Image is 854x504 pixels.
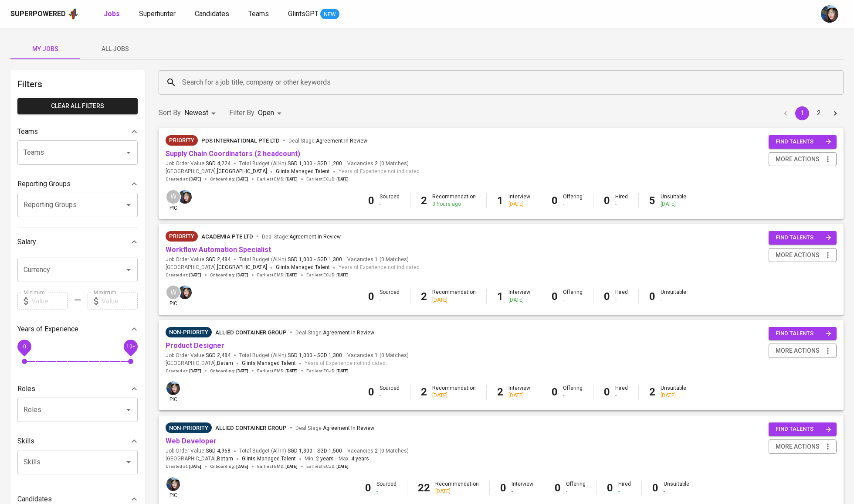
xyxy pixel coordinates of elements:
[776,441,820,452] span: more actions
[166,272,201,278] span: Created at :
[288,138,367,144] span: Deal Stage :
[166,463,201,470] span: Created at :
[376,488,396,495] div: -
[316,456,334,462] span: 2 years
[239,447,342,455] span: Total Budget (All-In)
[615,392,628,399] div: -
[821,5,838,23] img: diazagista@glints.com
[769,152,837,167] button: more actions
[664,480,689,495] div: Unsuitable
[508,385,530,399] div: Interview
[23,343,26,349] span: 0
[178,286,192,299] img: diazagista@glints.com
[166,232,198,241] span: Priority
[236,463,248,470] span: [DATE]
[201,233,253,240] span: Academia Pte Ltd
[347,160,409,167] span: Vacancies ( 0 Matches )
[17,384,35,394] p: Roles
[166,455,233,463] span: [GEOGRAPHIC_DATA] ,
[376,480,396,495] div: Sourced
[206,256,230,263] span: SGD 2,484
[380,289,400,303] div: Sourced
[497,290,503,303] b: 1
[17,126,38,137] p: Teams
[166,189,181,204] div: W
[661,385,686,399] div: Unsuitable
[317,160,342,167] span: SGD 1,200
[289,234,341,240] span: Agreement In Review
[508,392,530,399] div: [DATE]
[166,328,212,337] span: Non-Priority
[104,10,120,18] b: Jobs
[295,330,374,336] span: Deal Stage :
[229,108,254,118] p: Filter By
[166,256,230,263] span: Job Order Value
[339,263,421,272] span: Years of Experience not indicated.
[508,201,530,208] div: [DATE]
[166,285,181,307] div: pic
[242,360,296,366] span: Glints Managed Talent
[323,330,374,336] span: Agreement In Review
[17,179,71,189] p: Reporting Groups
[306,463,349,470] span: Earliest ECJD :
[166,176,201,182] span: Created at :
[320,10,339,19] span: NEW
[604,386,610,398] b: 0
[276,264,330,270] span: Glints Managed Talent
[16,44,75,54] span: My Jobs
[769,344,837,358] button: more actions
[323,425,374,431] span: Agreement In Review
[769,439,837,454] button: more actions
[317,447,342,455] span: SGD 1,500
[206,160,230,167] span: SGD 4,224
[215,329,287,336] span: Allied Container Group
[552,386,558,398] b: 0
[776,154,820,165] span: more actions
[661,296,686,304] div: -
[563,201,583,208] div: -
[184,108,208,118] p: Newest
[17,380,138,398] div: Roles
[306,272,349,278] span: Earliest ECJD :
[769,422,837,436] button: find talents
[17,233,138,251] div: Salary
[563,385,583,399] div: Offering
[210,176,248,182] span: Onboarding :
[104,9,122,20] a: Jobs
[421,194,427,207] b: 2
[17,320,138,338] div: Years of Experience
[195,9,231,20] a: Candidates
[239,256,342,263] span: Total Budget (All-In)
[166,327,212,337] div: Pending Client’s Feedback
[500,482,506,494] b: 0
[122,456,135,468] button: Open
[166,477,180,491] img: diazagista@glints.com
[122,264,135,276] button: Open
[615,385,628,399] div: Hired
[604,194,610,207] b: 0
[10,7,79,20] a: Superpoweredapp logo
[166,381,181,403] div: pic
[339,167,421,176] span: Years of Experience not indicated.
[339,456,369,462] span: Max.
[368,194,374,207] b: 0
[166,285,181,300] div: W
[615,193,628,208] div: Hired
[210,463,248,470] span: Onboarding :
[368,386,374,398] b: 0
[795,106,809,120] button: page 1
[380,296,400,304] div: -
[776,345,820,356] span: more actions
[552,194,558,207] b: 0
[314,447,315,455] span: -
[257,272,298,278] span: Earliest EMD :
[649,386,655,398] b: 2
[285,463,298,470] span: [DATE]
[189,176,201,182] span: [DATE]
[166,136,198,145] span: Priority
[126,343,135,349] span: 10+
[166,359,233,368] span: [GEOGRAPHIC_DATA] ,
[166,150,300,158] a: Supply Chain Coordinators (2 headcount)
[649,290,655,303] b: 0
[336,176,349,182] span: [DATE]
